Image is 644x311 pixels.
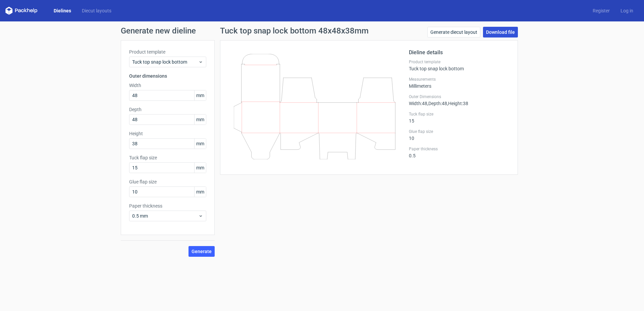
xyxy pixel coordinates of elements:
[409,59,509,71] div: Tuck top snap lock bottom
[132,59,198,65] span: Tuck top snap lock bottom
[409,77,509,82] label: Measurements
[76,7,117,14] a: Diecut layouts
[129,73,206,79] h3: Outer dimensions
[129,106,206,113] label: Depth
[121,27,523,35] h1: Generate new dieline
[483,27,518,37] a: Download file
[194,163,206,173] span: mm
[447,101,468,106] span: , Height : 38
[409,129,509,134] label: Glue flap size
[129,82,206,89] label: Width
[409,111,509,117] label: Tuck flap size
[427,27,480,37] a: Generate diecut layout
[220,27,369,35] h1: Tuck top snap lock bottom 48x48x38mm
[194,114,206,125] span: mm
[194,187,206,197] span: mm
[189,246,215,257] button: Generate
[192,249,212,254] span: Generate
[587,7,615,14] a: Register
[409,94,509,99] label: Outer Dimensions
[409,77,509,89] div: Millimeters
[409,146,509,158] div: 0.5
[409,101,427,106] span: Width : 48
[194,139,206,149] span: mm
[427,101,447,106] span: , Depth : 48
[129,203,206,209] label: Paper thickness
[129,130,206,137] label: Height
[194,90,206,100] span: mm
[615,7,639,14] a: Log in
[129,49,206,55] label: Product template
[409,146,509,152] label: Paper thickness
[409,49,509,57] h2: Dieline details
[129,178,206,185] label: Glue flap size
[129,154,206,161] label: Tuck flap size
[409,129,509,141] div: 10
[409,111,509,124] div: 15
[48,7,76,14] a: Dielines
[132,213,198,219] span: 0.5 mm
[409,59,509,65] label: Product template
